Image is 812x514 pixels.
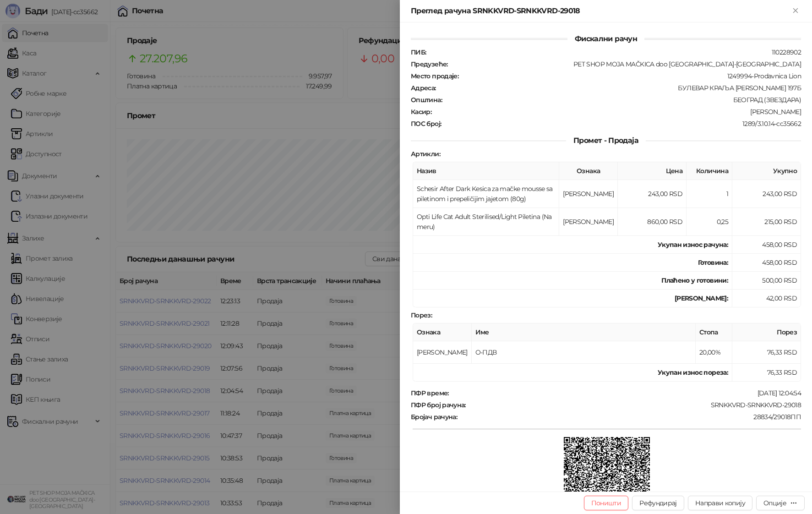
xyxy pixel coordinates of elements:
strong: Општина : [411,96,442,104]
strong: ПФР број рачуна : [411,401,466,409]
div: SRNKKVRD-SRNKKVRD-29018 [467,401,802,409]
td: 860,00 RSD [618,208,687,236]
td: 42,00 RSD [732,290,801,307]
td: [PERSON_NAME] [413,341,472,364]
button: Рефундирај [632,496,684,510]
strong: Предузеће : [411,60,448,68]
td: Opti Life Cat Adult Sterilised/Light Piletina (Na meru) [413,208,559,236]
th: Порез [732,323,801,341]
strong: Порез : [411,311,432,319]
div: Преглед рачуна SRNKKVRD-SRNKKVRD-29018 [411,5,790,16]
button: Поништи [584,496,629,510]
td: 243,00 RSD [732,180,801,208]
strong: ПОС број : [411,120,441,128]
div: 1249994-Prodavnica Lion [459,72,802,80]
td: 0,25 [687,208,732,236]
strong: Касир : [411,108,431,116]
th: Ознака [413,323,472,341]
div: БЕОГРАД (ЗВЕЗДАРА) [443,96,802,104]
td: 458,00 RSD [732,254,801,272]
div: [PERSON_NAME] [432,108,802,116]
th: Име [472,323,696,341]
td: 500,00 RSD [732,272,801,290]
span: Фискални рачун [567,34,644,43]
strong: Место продаје : [411,72,458,80]
span: Направи копију [695,499,745,507]
th: Стопа [696,323,732,341]
strong: Бројач рачуна : [411,413,457,421]
strong: ПИБ : [411,48,426,56]
strong: Укупан износ пореза: [658,368,728,377]
td: [PERSON_NAME] [559,208,618,236]
th: Ознака [559,162,618,180]
button: Close [790,5,801,16]
span: Промет - Продаја [566,136,646,145]
strong: [PERSON_NAME]: [675,294,728,302]
div: 1289/3.10.14-cc35662 [442,120,802,128]
th: Назив [413,162,559,180]
strong: Готовина : [698,258,728,267]
td: 20,00% [696,341,732,364]
td: 1 [687,180,732,208]
button: Опције [756,496,805,510]
td: 215,00 RSD [732,208,801,236]
td: 76,33 RSD [732,364,801,382]
td: 458,00 RSD [732,236,801,254]
div: [DATE] 12:04:54 [450,389,802,397]
td: О-ПДВ [472,341,696,364]
td: 76,33 RSD [732,341,801,364]
td: [PERSON_NAME] [559,180,618,208]
strong: Укупан износ рачуна : [658,241,728,249]
th: Количина [687,162,732,180]
div: 28834/29018ПП [458,413,802,421]
div: БУЛЕВАР КРАЉА [PERSON_NAME] 197Б [437,84,802,92]
button: Направи копију [688,496,752,510]
th: Цена [618,162,687,180]
div: Опције [763,499,786,507]
td: Schesir After Dark Kesica za mačke mousse sa piletinom i prepeličijim jajetom (80g) [413,180,559,208]
td: 243,00 RSD [618,180,687,208]
strong: Плаћено у готовини: [661,276,728,284]
strong: Артикли : [411,150,440,158]
div: PET SHOP MOJA MAČKICA doo [GEOGRAPHIC_DATA]-[GEOGRAPHIC_DATA] [449,60,802,68]
strong: ПФР време : [411,389,449,397]
strong: Адреса : [411,84,436,92]
th: Укупно [732,162,801,180]
div: 110228902 [427,48,802,56]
